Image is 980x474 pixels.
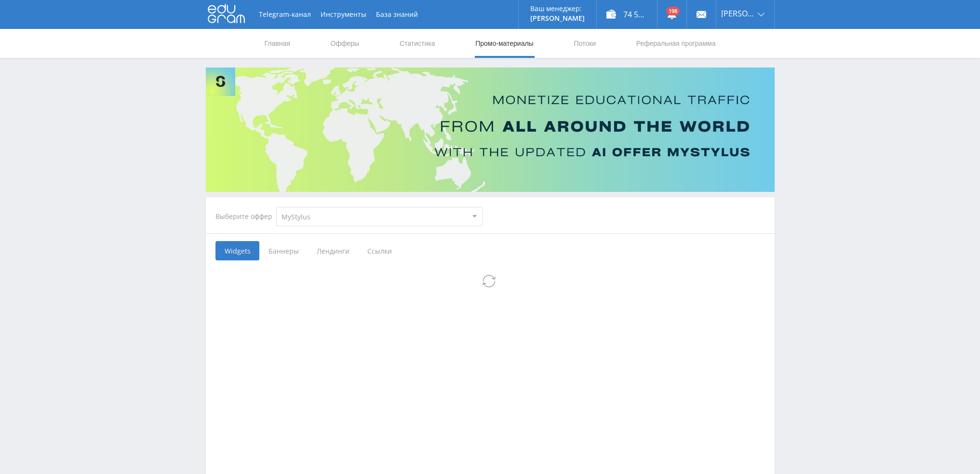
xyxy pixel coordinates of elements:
div: Выберите оффер [215,213,276,220]
a: Промо-материалы [474,29,534,58]
span: [PERSON_NAME] [721,10,755,17]
a: Потоки [573,29,597,58]
span: Widgets [215,241,259,260]
span: Лендинги [308,241,358,260]
span: Баннеры [259,241,308,260]
a: Реферальная программа [635,29,717,58]
a: Статистика [399,29,436,58]
img: Banner [206,68,775,192]
span: Ссылки [358,241,401,260]
p: Ваш менеджер: [530,5,585,13]
a: Главная [264,29,291,58]
p: [PERSON_NAME] [530,14,585,22]
a: Офферы [330,29,361,58]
